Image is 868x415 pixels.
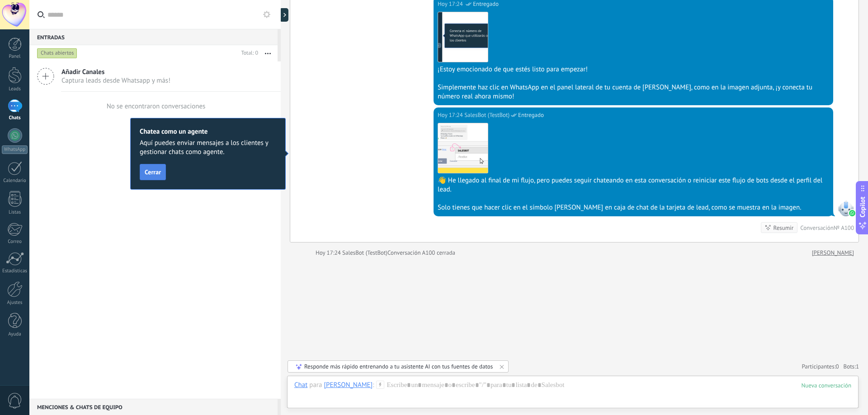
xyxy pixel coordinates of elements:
div: Hoy 17:24 [316,248,342,257]
div: Hoy 17:24 [438,111,464,120]
span: SalesBot (TestBot) [342,249,387,256]
span: : [373,381,374,390]
div: Ajustes [2,300,28,306]
div: № A100 [834,224,854,232]
div: Chats [2,115,28,121]
span: Añadir Canales [61,68,170,76]
button: Más [258,45,278,61]
img: waba.svg [849,210,855,216]
div: Total: 0 [238,49,258,58]
span: Bots: [844,363,859,370]
div: Listas [2,210,28,215]
div: Solo tienes que hacer clic en el símbolo [PERSON_NAME] en caja de chat de la tarjeta de lead, com... [438,203,829,212]
div: Leads [2,86,28,92]
div: Abel Intriago [324,381,373,389]
span: Copilot [858,196,867,217]
div: 👋 He llegado al final de mi flujo, pero puedes seguir chateando en esta conversación o reiniciar ... [438,176,829,194]
div: WhatsApp [2,145,28,154]
a: Participantes:0 [802,363,839,370]
div: Chats abiertos [37,48,77,59]
div: Correo [2,239,28,245]
div: Ayuda [2,331,28,337]
span: SalesBot [838,200,854,216]
span: para [309,381,322,390]
span: 1 [856,363,859,370]
button: Cerrar [140,164,166,180]
div: Resumir [774,224,794,232]
span: Aquí puedes enviar mensajes a los clientes y gestionar chats como agente. [140,139,276,157]
div: Entradas [29,29,278,45]
a: [PERSON_NAME] [812,248,854,257]
h2: Chatea como un agente [140,127,276,136]
img: 6398ba25-6e54-49fc-99e1-25f1f3ed5b5c [438,12,488,62]
div: Conversación A100 cerrada [387,248,455,257]
div: Mostrar [279,8,288,22]
div: Estadísticas [2,268,28,274]
div: No se encontraron conversaciones [107,102,206,111]
div: Responde más rápido entrenando a tu asistente AI con tus fuentes de datos [304,363,493,370]
div: ¡Estoy emocionado de que estés listo para empezar! [438,65,829,74]
span: Entregado [518,111,544,120]
span: 0 [836,363,839,370]
div: Menciones & Chats de equipo [29,399,278,415]
img: 0209f4cd-5eb6-4d8e-95e1-726e303c50c3 [438,123,488,173]
div: Panel [2,54,28,60]
div: Conversación [800,224,834,232]
span: SalesBot (TestBot) [464,111,509,120]
div: Calendario [2,178,28,184]
span: Captura leads desde Whatsapp y más! [61,76,170,85]
span: Cerrar [145,169,161,175]
div: Simplemente haz clic en WhatsApp en el panel lateral de tu cuenta de [PERSON_NAME], como en la im... [438,83,829,101]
